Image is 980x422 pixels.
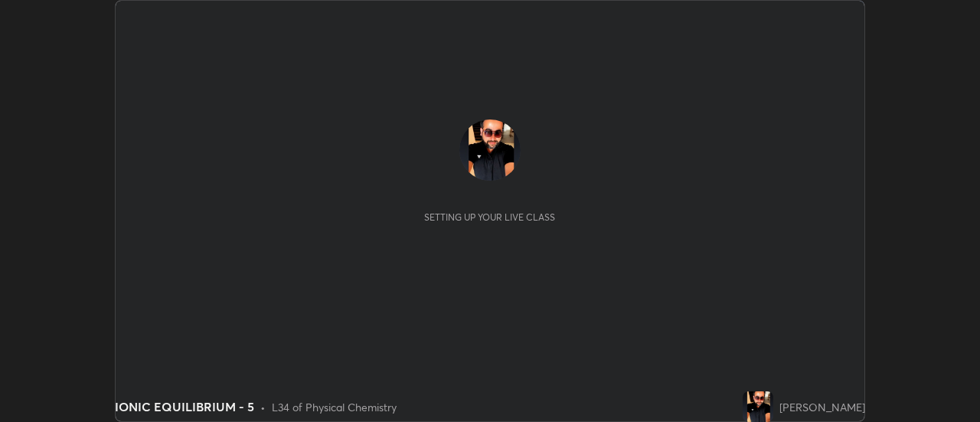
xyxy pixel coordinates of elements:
div: • [260,399,266,415]
img: a6f06f74d53c4e1491076524e4aaf9a8.jpg [743,391,773,422]
div: L34 of Physical Chemistry [272,399,397,415]
div: Setting up your live class [424,211,555,223]
div: [PERSON_NAME] [779,399,865,415]
div: IONIC EQUILIBRIUM - 5 [115,397,254,416]
img: a6f06f74d53c4e1491076524e4aaf9a8.jpg [459,119,521,181]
